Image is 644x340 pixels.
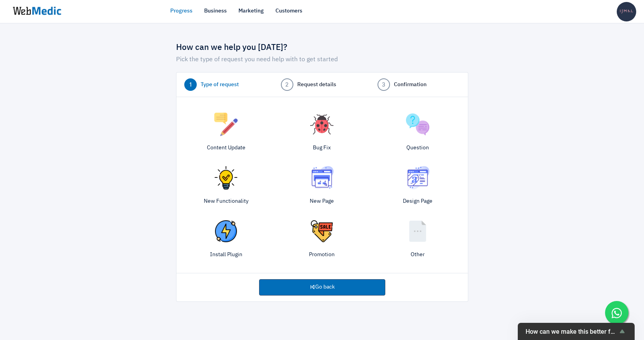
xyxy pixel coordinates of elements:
[526,328,618,335] span: How can we make this better for you?
[275,7,302,15] a: Customers
[259,279,385,296] a: Go back
[310,113,333,136] img: bug.png
[214,113,238,136] img: content.png
[184,144,268,152] p: Content Update
[376,144,460,152] p: Question
[184,251,268,259] p: Install Plugin
[214,220,238,243] img: plugin.png
[378,78,390,91] span: 3
[170,7,192,15] a: Progress
[376,251,460,259] p: Other
[406,113,429,136] img: question.png
[394,81,427,89] span: Confirmation
[184,78,197,91] span: 1
[280,251,364,259] p: Promotion
[238,7,264,15] a: Marketing
[204,7,227,15] a: Business
[526,327,627,336] button: Show survey - How can we make this better for you?
[378,78,460,91] a: 3 Confirmation
[176,43,468,53] h4: How can we help you [DATE]?
[376,197,460,205] p: Design Page
[214,166,238,189] img: new.png
[184,78,267,91] a: 1 Type of request
[201,81,239,89] span: Type of request
[297,81,336,89] span: Request details
[310,166,333,189] img: new-page.png
[280,144,364,152] p: Bug Fix
[281,78,363,91] a: 2 Request details
[406,220,429,243] img: other.png
[406,166,429,189] img: design-page.png
[280,197,364,205] p: New Page
[281,78,293,91] span: 2
[310,220,333,243] img: promotion.png
[184,197,268,205] p: New Functionality
[176,55,468,64] p: Pick the type of request you need help with to get started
